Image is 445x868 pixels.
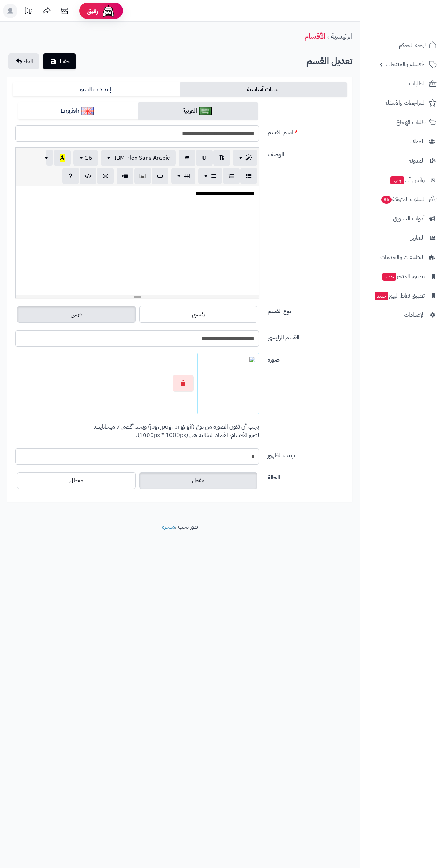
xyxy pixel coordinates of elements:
[364,248,441,266] a: التطبيقات والخدمات
[411,233,425,243] span: التقارير
[364,210,441,227] a: أدوات التسويق
[24,57,33,66] span: الغاء
[374,291,425,301] span: تطبيق نقاط البيع
[364,152,441,170] a: المدونة
[386,59,426,69] span: الأقسام والمنتجات
[364,114,441,131] a: طلبات الإرجاع
[390,175,425,185] span: وآتس آب
[305,31,325,41] a: الأقسام
[381,196,392,204] span: 86
[375,292,388,300] span: جديد
[382,271,425,282] span: تطبيق المتجر
[43,53,76,69] button: حفظ
[8,53,39,69] a: الغاء
[380,252,425,262] span: التطبيقات والخدمات
[409,156,425,166] span: المدونة
[364,133,441,150] a: العملاء
[265,353,350,364] label: صورة
[396,117,426,127] span: طلبات الإرجاع
[364,191,441,208] a: السلات المتروكة86
[364,94,441,112] a: المراجعات والأسئلة
[399,40,426,50] span: لوحة التحكم
[180,82,347,97] a: بيانات أساسية
[85,154,92,162] span: 16
[73,150,98,166] button: 16
[306,55,352,68] b: تعديل القسم
[382,273,396,281] span: جديد
[331,31,352,41] a: الرئيسية
[364,229,441,247] a: التقارير
[364,287,441,304] a: تطبيق نقاط البيعجديد
[192,310,205,319] span: رئيسي
[385,98,426,108] span: المراجعات والأسئلة
[393,214,425,224] span: أدوات التسويق
[15,423,259,439] p: يجب أن تكون الصورة من نوع (jpg، jpeg، png، gif) وبحد أقصى 7 ميجابايت. لصور الأقسام، الأبعاد المثا...
[114,154,170,162] span: IBM Plex Sans Arabic
[69,476,83,485] span: معطل
[201,356,256,411] img: ENGINE%20CLEANING.jpg
[364,75,441,92] a: الطلبات
[18,102,138,120] a: English
[265,330,350,342] label: القسم الرئيسي
[265,448,350,460] label: ترتيب الظهور
[364,36,441,54] a: لوحة التحكم
[138,102,258,120] a: العربية
[71,310,82,319] span: فرعى
[364,306,441,324] a: الإعدادات
[265,147,350,159] label: الوصف
[265,470,350,482] label: الحالة
[87,7,98,15] span: رفيق
[192,476,204,485] span: مفعل
[390,176,404,184] span: جديد
[364,171,441,189] a: وآتس آبجديد
[101,4,116,18] img: ai-face.png
[404,310,425,320] span: الإعدادات
[81,107,94,115] img: English
[162,522,175,531] a: متجرة
[364,268,441,285] a: تطبيق المتجرجديد
[59,57,70,66] span: حفظ
[199,107,212,115] img: العربية
[410,136,425,147] span: العملاء
[19,4,37,20] a: تحديثات المنصة
[101,150,176,166] button: IBM Plex Sans Arabic
[409,79,426,89] span: الطلبات
[265,304,350,316] label: نوع القسم
[381,194,426,204] span: السلات المتروكة
[265,125,350,137] label: اسم القسم
[13,82,180,97] a: إعدادات السيو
